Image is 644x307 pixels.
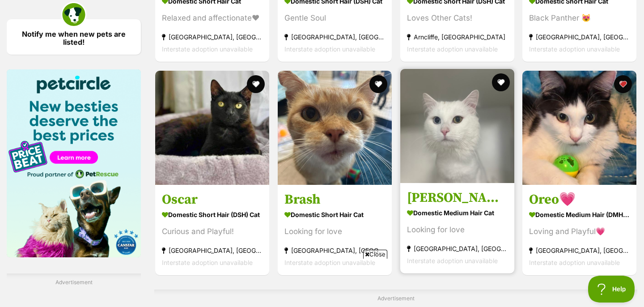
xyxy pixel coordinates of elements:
img: Brash - Domestic Short Hair Cat [278,71,392,185]
div: Curious and Playful! [162,226,263,238]
iframe: Advertisement [159,262,485,303]
span: Interstate adoption unavailable [407,46,498,53]
strong: Domestic Short Hair (DSH) Cat [162,208,263,221]
a: Brash Domestic Short Hair Cat Looking for love [GEOGRAPHIC_DATA], [GEOGRAPHIC_DATA] Interstate ad... [278,184,392,275]
strong: [GEOGRAPHIC_DATA], [GEOGRAPHIC_DATA] [284,31,385,43]
div: Loving and Playful💗 [529,226,630,238]
strong: Arncliffe, [GEOGRAPHIC_DATA] [407,31,508,43]
button: favourite [491,73,509,91]
div: Looking for love [407,224,508,236]
strong: [GEOGRAPHIC_DATA], [GEOGRAPHIC_DATA] [529,244,630,256]
strong: [GEOGRAPHIC_DATA], [GEOGRAPHIC_DATA] [162,244,263,256]
h3: [PERSON_NAME] [407,189,508,206]
h3: Oreo💗 [529,191,630,208]
span: Interstate adoption unavailable [162,46,253,53]
strong: [GEOGRAPHIC_DATA], [GEOGRAPHIC_DATA] [284,244,385,256]
strong: Domestic Medium Hair (DMH) Cat [529,208,630,221]
a: Notify me when new pets are listed! [7,19,141,55]
a: [PERSON_NAME] Domestic Medium Hair Cat Looking for love [GEOGRAPHIC_DATA], [GEOGRAPHIC_DATA] Inte... [400,183,514,273]
img: Pet Circle promo banner [7,69,141,257]
img: Bowie - Domestic Medium Hair Cat [400,69,514,183]
h3: Oscar [162,191,263,208]
span: Close [363,250,387,259]
strong: [GEOGRAPHIC_DATA], [GEOGRAPHIC_DATA] [162,31,263,43]
a: Oreo💗 Domestic Medium Hair (DMH) Cat Loving and Playful💗 [GEOGRAPHIC_DATA], [GEOGRAPHIC_DATA] Int... [522,184,636,275]
strong: Domestic Medium Hair Cat [407,206,508,219]
img: Oreo💗 - Domestic Medium Hair (DMH) Cat [522,71,636,185]
div: Black Panther 😻 [529,13,630,25]
iframe: Help Scout Beacon - Open [588,276,635,303]
span: Interstate adoption unavailable [284,46,375,53]
div: Looking for love [284,226,385,238]
div: Gentle Soul [284,13,385,25]
strong: Domestic Short Hair Cat [284,208,385,221]
h3: Brash [284,191,385,208]
strong: [GEOGRAPHIC_DATA], [GEOGRAPHIC_DATA] [407,243,508,255]
span: Interstate adoption unavailable [529,46,620,53]
a: Oscar Domestic Short Hair (DSH) Cat Curious and Playful! [GEOGRAPHIC_DATA], [GEOGRAPHIC_DATA] Int... [155,184,269,275]
div: Relaxed and affectionate❤ [162,13,263,25]
button: favourite [369,75,387,93]
span: Interstate adoption unavailable [407,257,498,264]
button: favourite [614,75,632,93]
img: Oscar - Domestic Short Hair (DSH) Cat [155,71,269,185]
div: Loves Other Cats! [407,13,508,25]
span: Interstate adoption unavailable [529,259,620,266]
strong: [GEOGRAPHIC_DATA], [GEOGRAPHIC_DATA] [529,31,630,43]
button: favourite [247,75,265,93]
